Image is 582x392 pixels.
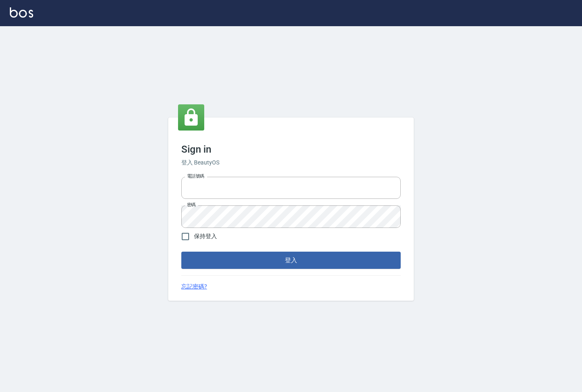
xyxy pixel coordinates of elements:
h6: 登入 BeautyOS [181,158,401,167]
img: Logo [10,7,33,18]
label: 電話號碼 [187,173,204,179]
a: 忘記密碼? [181,282,207,291]
button: 登入 [181,252,401,269]
label: 密碼 [187,202,196,208]
span: 保持登入 [194,232,217,241]
h3: Sign in [181,144,401,155]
